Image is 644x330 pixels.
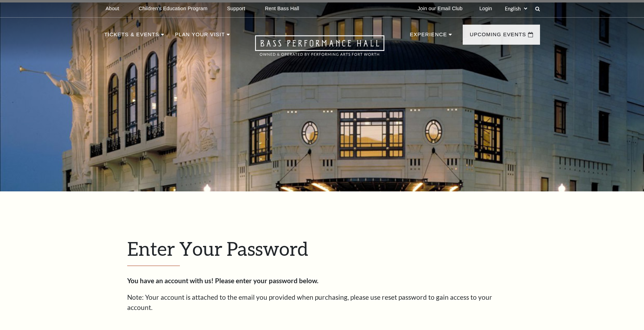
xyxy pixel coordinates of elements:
[104,30,160,43] p: Tickets & Events
[215,277,318,285] strong: Please enter your password below.
[410,30,447,43] p: Experience
[503,5,528,12] select: Select:
[139,6,207,12] p: Children's Education Program
[470,30,526,43] p: Upcoming Events
[175,30,225,43] p: Plan Your Visit
[127,237,308,260] span: Enter Your Password
[227,6,245,12] p: Support
[127,292,517,312] p: Note: Your account is attached to the email you provided when purchasing, please use reset passwo...
[127,277,214,285] strong: You have an account with us!
[106,6,119,12] p: About
[265,6,299,12] p: Rent Bass Hall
